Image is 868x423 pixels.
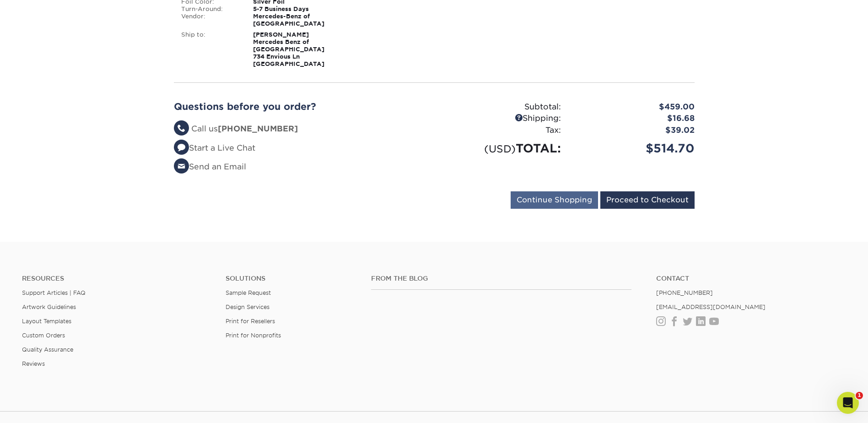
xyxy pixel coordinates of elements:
a: Print for Nonprofits [226,332,281,339]
a: [PHONE_NUMBER] [656,289,713,296]
h2: Questions before you order? [174,101,427,112]
a: Sample Request [226,289,271,296]
a: Quality Assurance [22,346,73,353]
a: Layout Templates [22,318,71,325]
div: TOTAL: [434,140,568,157]
div: Vendor: [174,13,247,27]
strong: [PERSON_NAME] Mercedes Benz of [GEOGRAPHIC_DATA] 734 Envious Ln [GEOGRAPHIC_DATA] [253,31,324,67]
a: Custom Orders [22,332,65,339]
a: Contact [656,275,846,282]
iframe: Google Customer Reviews [2,395,78,420]
div: Turn-Around: [174,5,247,13]
div: $39.02 [568,125,701,136]
a: Artwork Guidelines [22,304,76,310]
h4: From the Blog [371,275,631,282]
div: Shipping: [434,113,568,125]
div: $514.70 [568,140,701,157]
strong: [PHONE_NUMBER] [218,124,298,133]
span: 1 [856,392,863,399]
div: $459.00 [568,101,701,113]
input: Continue Shopping [511,191,598,209]
div: Ship to: [174,31,247,68]
a: Design Services [226,304,270,310]
li: Call us [174,123,427,135]
a: Print for Resellers [226,318,275,325]
h4: Resources [22,275,212,282]
a: Start a Live Chat [174,143,255,152]
a: [EMAIL_ADDRESS][DOMAIN_NAME] [656,304,766,310]
a: Send an Email [174,162,246,171]
a: Support Articles | FAQ [22,289,86,296]
input: Proceed to Checkout [600,191,695,209]
iframe: Intercom live chat [837,392,859,414]
h4: Solutions [226,275,357,282]
div: 5-7 Business Days [246,5,347,13]
small: (USD) [484,143,516,155]
div: Mercedes-Benz of [GEOGRAPHIC_DATA] [246,13,347,27]
div: $16.68 [568,113,701,125]
a: Reviews [22,360,45,367]
div: Subtotal: [434,101,568,113]
div: Tax: [434,125,568,136]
